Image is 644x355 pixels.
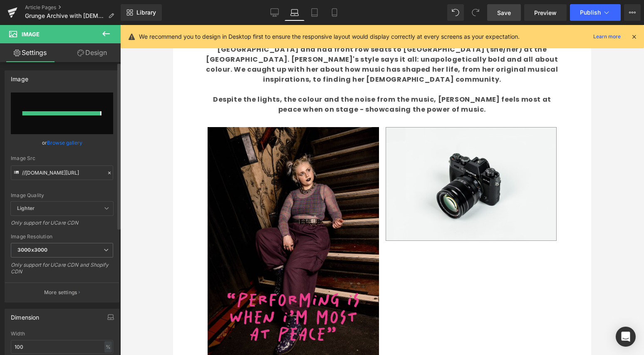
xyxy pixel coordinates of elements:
[17,247,47,253] b: 3000x3000
[104,341,112,352] div: %
[324,4,344,21] a: Mobile
[265,4,285,21] a: Desktop
[590,32,624,42] a: Learn more
[33,10,385,59] b: Who better to personify this collection than alt-rock artist, [PERSON_NAME]. We headed to [GEOGRA...
[497,8,511,17] span: Save
[11,234,113,240] div: Image Resolution
[534,8,557,17] span: Preview
[447,4,464,21] button: Undo
[5,282,119,302] button: More settings
[285,4,305,21] a: Laptop
[11,331,113,337] div: Width
[44,289,77,296] p: More settings
[616,327,636,347] div: Open Intercom Messenger
[11,340,113,354] input: auto
[11,71,28,82] div: Image
[25,12,105,19] span: Grunge Archive with [DEMOGRAPHIC_DATA]
[570,4,621,21] button: Publish
[121,4,162,21] a: New Library
[305,4,324,21] a: Tablet
[580,9,601,16] span: Publish
[62,43,122,62] a: Design
[11,262,113,280] div: Only support for UCare CDN and Shopify CDN
[17,205,35,211] b: Lighter
[11,138,113,147] div: or
[524,4,567,21] a: Preview
[11,165,113,180] input: Link
[467,4,484,21] button: Redo
[624,4,641,21] button: More
[40,70,378,89] b: Despite the lights, the colour and the noise from the music, [PERSON_NAME] feels most at peace wh...
[25,4,121,11] a: Article Pages
[47,135,82,150] a: Browse gallery
[136,9,156,16] span: Library
[22,31,40,37] span: Image
[139,32,520,41] p: We recommend you to design in Desktop first to ensure the responsive layout would display correct...
[11,192,113,198] div: Image Quality
[11,220,113,232] div: Only support for UCare CDN
[11,155,113,161] div: Image Src
[11,309,40,321] div: Dimension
